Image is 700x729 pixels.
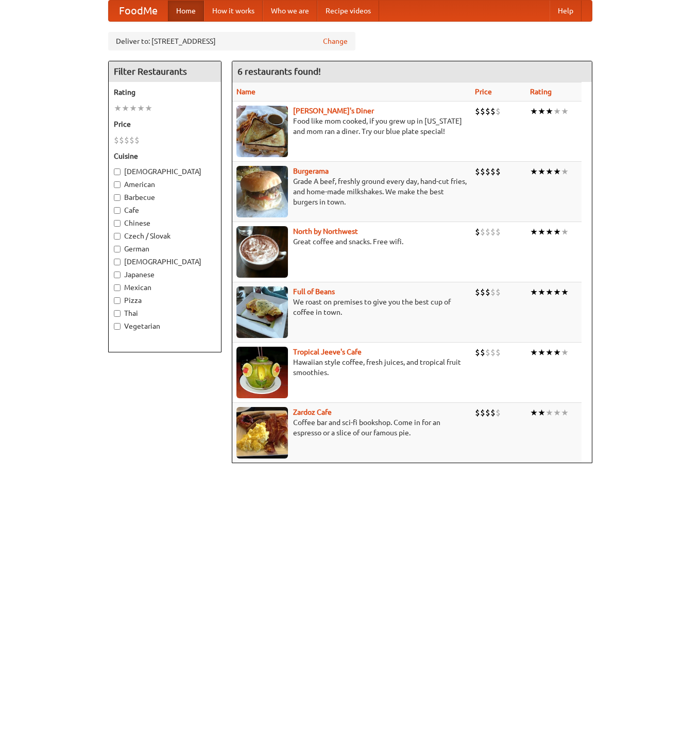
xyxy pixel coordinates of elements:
[553,106,561,117] li: ★
[485,407,490,418] li: $
[236,236,467,247] p: Great coffee and snacks. Free wifi.
[530,347,538,358] li: ★
[236,357,467,378] p: Hawaiian style coffee, fresh juices, and tropical fruit smoothies.
[168,1,204,21] a: Home
[236,88,255,96] a: Name
[236,176,467,207] p: Grade A beef, freshly ground every day, hand-cut fries, and home-made milkshakes. We make the bes...
[530,407,538,418] li: ★
[293,348,362,356] a: Tropical Jeeve's Cafe
[480,407,485,418] li: $
[317,1,379,21] a: Recipe videos
[490,226,496,238] li: $
[538,407,545,418] li: ★
[538,347,545,358] li: ★
[114,269,216,280] label: Japanese
[114,192,216,202] label: Barbecue
[480,286,485,298] li: $
[293,287,335,296] a: Full of Beans
[114,179,216,190] label: American
[561,407,569,418] li: ★
[475,286,480,298] li: $
[496,286,501,298] li: $
[114,257,216,267] label: [DEMOGRAPHIC_DATA]
[293,408,332,416] a: Zardoz Cafe
[293,167,329,175] b: Burgerama
[114,321,216,331] label: Vegetarian
[496,407,501,418] li: $
[236,226,288,278] img: north.jpg
[114,284,121,291] input: Mexican
[114,231,216,241] label: Czech / Slovak
[236,116,467,137] p: Food like mom cooked, if you grew up in [US_STATE] and mom ran a diner. Try our blue plate special!
[485,166,490,177] li: $
[114,297,121,304] input: Pizza
[496,106,501,117] li: $
[134,134,140,146] li: $
[109,1,168,21] a: FoodMe
[530,286,538,298] li: ★
[109,61,221,82] h4: Filter Restaurants
[480,166,485,177] li: $
[490,166,496,177] li: $
[114,168,121,175] input: [DEMOGRAPHIC_DATA]
[114,246,121,252] input: German
[538,226,545,238] li: ★
[236,297,467,317] p: We roast on premises to give you the best cup of coffee in town.
[114,218,216,228] label: Chinese
[561,226,569,238] li: ★
[550,1,582,21] a: Help
[114,295,216,306] label: Pizza
[538,286,545,298] li: ★
[545,407,553,418] li: ★
[475,347,480,358] li: $
[114,272,121,278] input: Japanese
[114,194,121,201] input: Barbecue
[293,107,374,115] a: [PERSON_NAME]'s Diner
[124,134,129,146] li: $
[490,347,496,358] li: $
[323,36,348,46] a: Change
[204,1,263,21] a: How it works
[293,227,358,235] a: North by Northwest
[553,286,561,298] li: ★
[236,166,288,217] img: burgerama.jpg
[236,347,288,398] img: jeeves.jpg
[114,207,121,214] input: Cafe
[490,106,496,117] li: $
[496,347,501,358] li: $
[485,226,490,238] li: $
[108,32,355,50] div: Deliver to: [STREET_ADDRESS]
[475,226,480,238] li: $
[114,134,119,146] li: $
[530,106,538,117] li: ★
[114,310,121,317] input: Thai
[545,226,553,238] li: ★
[480,347,485,358] li: $
[490,407,496,418] li: $
[236,106,288,157] img: sallys.jpg
[119,134,124,146] li: $
[545,286,553,298] li: ★
[114,87,216,97] h5: Rating
[236,417,467,438] p: Coffee bar and sci-fi bookshop. Come in for an espresso or a slice of our famous pie.
[545,106,553,117] li: ★
[561,166,569,177] li: ★
[553,407,561,418] li: ★
[538,166,545,177] li: ★
[485,347,490,358] li: $
[496,166,501,177] li: $
[114,244,216,254] label: German
[475,88,492,96] a: Price
[114,119,216,129] h5: Price
[114,151,216,161] h5: Cuisine
[129,134,134,146] li: $
[553,166,561,177] li: ★
[129,103,137,114] li: ★
[545,166,553,177] li: ★
[530,88,552,96] a: Rating
[114,259,121,265] input: [DEMOGRAPHIC_DATA]
[114,308,216,318] label: Thai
